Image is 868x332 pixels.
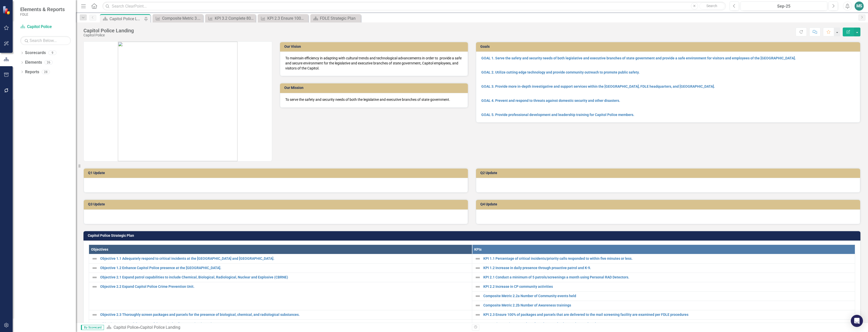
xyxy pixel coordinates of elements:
[20,6,65,12] span: Elements & Reports
[483,257,853,260] a: KPI 1.1 Percentage of critical incidents/priority calls responded to within five minutes or less.
[285,97,463,102] p: To serve the safety and security needs of both the legislative and executive branches of state go...
[483,266,853,270] a: KPI 1.2 Increase in daily presence through proactive patrol and K-9.
[481,99,620,103] a: GOAL 4. Prevent and respond to threats against domestic security and other disasters.
[706,4,717,8] span: Search
[114,325,138,330] a: Capitol Police
[481,84,715,88] a: GOAL 3. Provide more in-depth investigative and support services within the [GEOGRAPHIC_DATA], FD...
[25,69,39,75] a: Reports
[92,321,98,327] img: Not Defined
[481,113,634,117] a: GOAL 5. Provide professional development and leadership training for Capitol Police members.
[483,285,853,289] a: KPI 2.2 Increase in CP community activities
[100,285,469,289] a: Objective 2.2 Expand Capitol Police Crime Prevention Unit.
[481,70,640,74] a: GOAL 2. Utilize cutting edge technology and provide community outreach to promote public safety.
[475,293,481,299] img: Not Defined
[483,275,853,279] a: KPI 2.1 Conduct a minimum of 5 patrols/screenings a month using Personal RAD Detectors.
[3,6,11,15] img: ClearPoint Strategy
[20,12,65,16] small: FDLE
[45,60,53,65] div: 26
[88,202,465,206] h3: Q3 Update
[154,15,202,21] a: Composite Metric 3.1 Number of employment backgrounds completed
[475,256,481,262] img: Not Defined
[106,325,468,330] div: »
[110,16,143,22] div: Capitol Police Landing
[472,320,855,329] td: Double-Click to Edit Right Click for Context Menu
[483,322,853,326] a: Composite Metric 3.1 Number of employment backgrounds completed
[100,275,469,279] a: Objective 2.1 Expand patrol capabilities to include Chemical, Biological, Radiological, Nuclear a...
[89,320,472,329] td: Double-Click to Edit Right Click for Context Menu
[100,313,469,317] a: Objective 2.3 Thoroughly screen packages and parcels for the presence of biological, chemical, an...
[480,202,858,206] h3: Q4 Update
[100,266,469,270] a: Objective 1.2 Enhance Capitol Police presence at the [GEOGRAPHIC_DATA].
[118,42,237,161] img: mceclip0%20v5.png
[83,28,134,33] div: Capitol Police Landing
[475,274,481,280] img: Not Defined
[851,315,863,327] div: Open Intercom Messenger
[741,2,827,11] button: Sep-25
[25,50,46,56] a: Scorecards
[206,15,254,21] a: KPI 3.2 Complete 80% of vendor background checks [DATE].
[480,171,858,175] h3: Q2 Update
[100,322,469,326] a: Objective 3.1 Expand the scope of the Capitol Police Investigative Unit.
[475,265,481,271] img: Not Defined
[483,313,853,317] a: KPI 2.3 Ensure 100% of packages and parcels that are delivered to the mail screening facility are...
[472,254,855,264] td: Double-Click to Edit Right Click for Context Menu
[20,24,71,30] a: Capitol Police
[89,310,472,320] td: Double-Click to Edit Right Click for Context Menu
[472,264,855,273] td: Double-Click to Edit Right Click for Context Menu
[475,321,481,327] img: Not Defined
[48,51,56,55] div: 9
[100,257,469,260] a: Objective 1.1 Adequately respond to critical incidents at the [GEOGRAPHIC_DATA] and [GEOGRAPHIC_D...
[215,15,254,21] div: KPI 3.2 Complete 80% of vendor background checks [DATE].
[284,45,466,49] h3: Our Vision
[88,171,465,175] h3: Q1 Update
[475,302,481,309] img: Not Defined
[140,325,180,330] div: Capitol Police Landing
[83,33,134,37] div: Capitol Police
[475,284,481,290] img: Not Defined
[89,264,472,273] td: Double-Click to Edit Right Click for Context Menu
[472,282,855,292] td: Double-Click to Edit Right Click for Context Menu
[475,312,481,318] img: Not Defined
[42,70,50,74] div: 28
[472,292,855,301] td: Double-Click to Edit Right Click for Context Menu
[472,310,855,320] td: Double-Click to Edit Right Click for Context Menu
[89,254,472,264] td: Double-Click to Edit Right Click for Context Menu
[88,234,858,238] h3: Capitol Police Strategic Plan
[20,36,71,45] input: Search Below...
[92,284,98,290] img: Not Defined
[284,86,466,90] h3: Our Mission
[472,273,855,282] td: Double-Click to Edit Right Click for Context Menu
[81,325,104,330] span: By Scorecard
[742,3,826,9] div: Sep-25
[472,301,855,310] td: Double-Click to Edit Right Click for Context Menu
[699,3,725,10] button: Search
[162,15,202,21] div: Composite Metric 3.1 Number of employment backgrounds completed
[480,45,858,49] h3: Goals
[285,56,463,71] p: To maintain efficiency in adapting with cultural trends and technological advancements in order t...
[259,15,307,21] a: KPI 2.3 Ensure 100% of packages and parcels that are delivered to the mail screening facility are...
[481,56,796,60] a: GOAL 1. Serve the safety and security needs of both legislative and executive branches of state g...
[25,60,42,65] a: Elements
[312,15,360,21] a: FDLE Strategic Plan
[102,2,726,11] input: Search ClearPoint...
[92,312,98,318] img: Not Defined
[92,274,98,280] img: Not Defined
[267,15,307,21] div: KPI 2.3 Ensure 100% of packages and parcels that are delivered to the mail screening facility are...
[855,2,864,11] button: MS
[483,303,853,307] a: Composite Metric 2.2b Number of Awareness trainings
[89,273,472,282] td: Double-Click to Edit Right Click for Context Menu
[483,294,853,298] a: Composite Metric 2.2a Number of Community events held
[320,15,360,21] div: FDLE Strategic Plan
[92,265,98,271] img: Not Defined
[89,282,472,310] td: Double-Click to Edit Right Click for Context Menu
[92,256,98,262] img: Not Defined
